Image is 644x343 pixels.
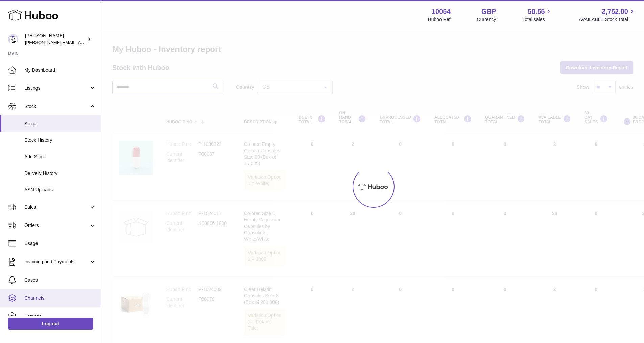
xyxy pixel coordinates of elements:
span: Usage [24,240,96,247]
span: Orders [24,222,89,229]
a: 2,752.00 AVAILABLE Stock Total [579,7,636,23]
span: Add Stock [24,154,96,160]
span: Stock History [24,137,96,143]
span: 58.55 [528,7,545,16]
span: ASN Uploads [24,187,96,193]
img: luz@capsuline.com [8,34,18,44]
span: Total sales [522,16,552,23]
div: Currency [477,16,496,23]
span: Channels [24,295,96,301]
span: Invoicing and Payments [24,259,89,265]
span: Cases [24,277,96,283]
span: AVAILABLE Stock Total [579,16,636,23]
span: 2,752.00 [602,7,628,16]
strong: GBP [481,7,496,16]
span: [PERSON_NAME][EMAIL_ADDRESS][DOMAIN_NAME] [25,39,136,45]
span: Settings [24,313,96,320]
div: Huboo Ref [428,16,451,23]
span: My Dashboard [24,67,96,73]
div: [PERSON_NAME] [25,33,86,46]
a: Log out [8,318,93,330]
span: Stock [24,103,89,110]
span: Sales [24,204,89,210]
span: Listings [24,85,89,91]
a: 58.55 Total sales [522,7,552,23]
strong: 10054 [432,7,451,16]
span: Delivery History [24,170,96,177]
span: Stock [24,121,96,127]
